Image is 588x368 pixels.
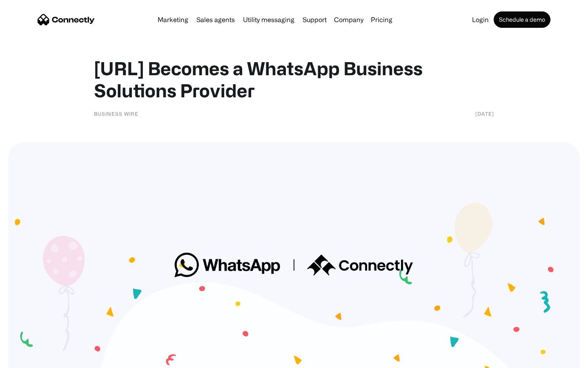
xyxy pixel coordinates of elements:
a: Support [299,16,330,23]
a: Marketing [154,16,192,23]
a: Sales agents [193,16,238,23]
h1: [URL] Becomes a WhatsApp Business Solutions Provider [94,57,494,101]
a: Utility messaging [240,16,298,23]
div: Business Wire [94,110,138,118]
ul: Language list [16,354,49,365]
div: Company [334,14,363,25]
aside: Language selected: English [8,354,49,365]
a: Login [469,16,492,23]
div: [DATE] [475,110,494,118]
div: Company [332,14,366,25]
a: home [38,13,95,26]
a: Pricing [367,16,396,23]
a: Schedule a demo [494,11,550,28]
